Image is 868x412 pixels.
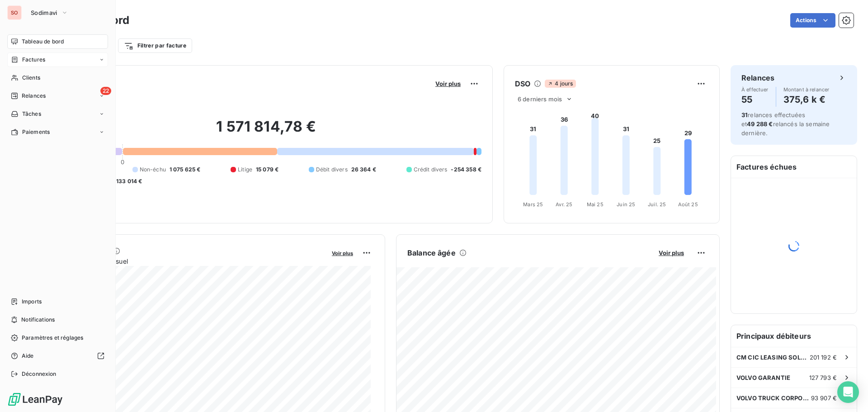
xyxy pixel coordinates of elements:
span: Débit divers [316,166,348,174]
span: CM CIC LEASING SOLUTIONS [736,354,810,361]
tspan: Juin 25 [617,201,635,208]
span: Montant à relancer [783,87,830,92]
span: Imports [22,298,42,306]
span: Voir plus [332,250,353,256]
a: Tâches [7,107,108,121]
span: -133 014 € [113,177,142,185]
span: Déconnexion [22,370,57,378]
span: Aide [22,352,34,360]
a: Aide [7,349,108,363]
span: 93 907 € [811,394,837,402]
a: Clients [7,71,108,85]
span: 15 079 € [256,166,278,174]
a: Imports [7,294,108,309]
h6: Balance âgée [407,247,456,258]
span: 26 364 € [351,166,376,174]
a: Paramètres et réglages [7,331,108,345]
span: Voir plus [659,249,684,256]
tspan: Mars 25 [523,201,543,208]
span: Paiements [22,128,50,136]
h6: Relances [741,72,774,83]
a: Paiements [7,125,108,139]
span: Paramètres et réglages [22,334,83,342]
span: VOLVO GARANTIE [736,374,790,381]
span: Voir plus [435,80,461,87]
span: 6 derniers mois [518,95,562,103]
span: Tableau de bord [22,38,64,46]
tspan: Mai 25 [587,201,604,208]
button: Filtrer par facture [118,38,192,53]
button: Voir plus [433,80,463,88]
span: relances effectuées et relancés la semaine dernière. [741,111,830,137]
span: 4 jours [545,80,576,88]
span: 201 192 € [810,354,837,361]
span: À effectuer [741,87,769,92]
span: 1 075 625 € [170,166,201,174]
h6: Factures échues [731,156,857,178]
h6: Principaux débiteurs [731,325,857,347]
span: Chiffre d'affaires mensuel [51,256,325,266]
h6: DSO [515,78,530,89]
tspan: Août 25 [678,201,698,208]
span: Factures [22,56,45,64]
span: Sodimavi [31,9,57,16]
span: Relances [22,92,46,100]
h4: 55 [741,92,769,107]
a: Tableau de bord [7,34,108,49]
a: Factures [7,52,108,67]
span: Tâches [22,110,41,118]
h2: 1 571 814,78 € [51,118,481,145]
span: 49 288 € [747,120,773,128]
a: 22Relances [7,89,108,103]
span: Non-échu [140,166,166,174]
h4: 375,6 k € [783,92,830,107]
div: SO [7,5,22,20]
button: Voir plus [656,249,687,257]
span: -254 358 € [451,166,481,174]
span: VOLVO TRUCK CORPORATION (CO) [736,394,811,402]
button: Voir plus [329,249,356,257]
span: Notifications [21,316,55,324]
tspan: Avr. 25 [556,201,572,208]
img: Logo LeanPay [7,392,63,407]
span: Litige [238,166,252,174]
span: 22 [100,87,111,95]
button: Actions [790,13,835,28]
span: 31 [741,111,748,118]
div: Open Intercom Messenger [837,381,859,403]
span: 127 793 € [809,374,837,381]
span: Clients [22,74,40,82]
tspan: Juil. 25 [648,201,666,208]
span: 0 [121,158,124,166]
span: Crédit divers [414,166,448,174]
